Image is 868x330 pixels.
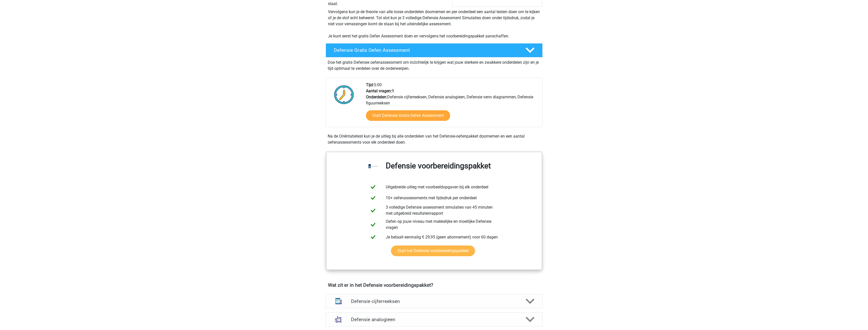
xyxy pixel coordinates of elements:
[351,317,517,322] h4: Defensie analogieen
[366,82,374,87] b: Tijd:
[366,110,450,121] a: Start Defensie Gratis Oefen Assessment
[326,9,542,39] div: Vervolgens kun je de theorie van alle losse onderdelen doornemen en per onderdeel een aantal test...
[334,47,517,53] h4: Defensie Gratis Oefen Assessment
[366,89,392,93] b: Aantal vragen:
[351,298,517,304] h4: Defensie cijferreeksen
[324,43,545,57] a: Defensie Gratis Oefen Assessment
[324,312,545,326] a: analogieen Defensie analogieen
[362,82,542,127] div: 5:00 9 Defensie cijferreeksen, Defensie analogieen, Defensie venn diagrammen, Defensie figuurreeksen
[326,133,543,145] div: Na de Oriëntatietest kun je de uitleg bij alle onderdelen van het Defensie-oefenpakket doornemen ...
[328,282,540,288] h4: Wat zit er in het Defensie voorbereidingspakket?
[332,295,345,308] img: cijferreeksen
[366,95,387,99] b: Onderdelen:
[391,246,475,256] a: Start het Defensie voorbereidingspakket
[326,57,543,72] div: Doe het gratis Defensie oefenassessment om inzichtelijk te krijgen wat jouw sterkere en zwakkere ...
[332,313,345,326] img: analogieen
[324,294,545,308] a: cijferreeksen Defensie cijferreeksen
[331,82,357,107] img: Klok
